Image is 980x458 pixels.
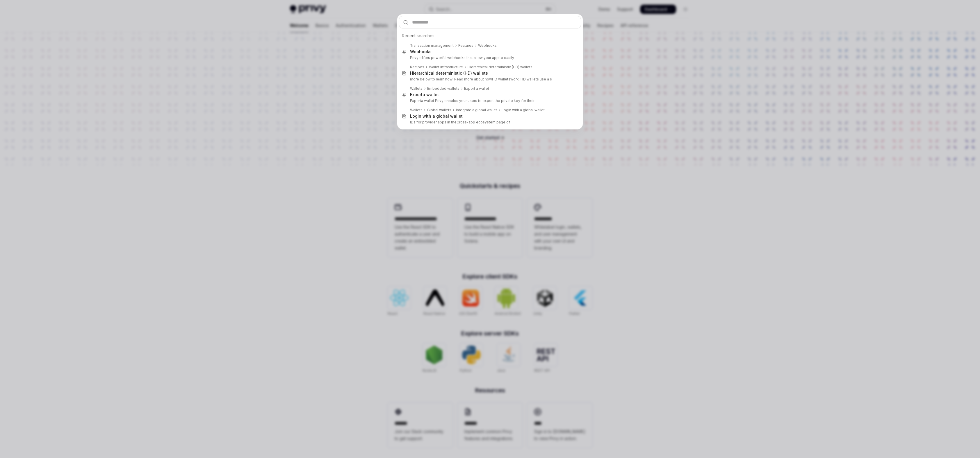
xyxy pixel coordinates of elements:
[410,77,569,82] p: more below to learn how! Read more about how work. HD wallets use a s
[478,43,497,48] div: Webhooks
[410,71,488,76] div: Hierarchical deterministic (HD) wallets
[410,98,421,103] b: Export
[458,43,473,48] div: Features
[410,43,454,48] div: Transaction management
[410,92,439,97] div: a wallet
[410,98,569,103] p: a wallet Privy enables your users to export the private key for their
[468,65,532,69] div: Hierarchical deterministic (HD) wallets
[427,108,451,112] div: Global wallets
[410,55,569,60] p: Privy offers powerful webhooks that allow your app to easily
[410,92,423,97] b: Export
[410,120,569,125] p: IDs for provider apps in the -app ecosystem page of
[410,65,424,69] div: Recipes
[410,114,463,119] div: Login with a global wallet
[402,33,434,39] span: Recent searches
[464,86,489,91] div: Export a wallet
[492,77,510,81] b: HD wallets
[410,86,423,91] div: Wallets
[429,65,463,69] div: Wallet infrastructure
[457,120,467,124] b: Cross
[456,108,497,112] div: Integrate a global wallet
[427,86,459,91] div: Embedded wallets
[502,108,545,112] div: Login with a global wallet
[410,108,423,112] div: Wallets
[410,49,432,54] b: Webhooks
